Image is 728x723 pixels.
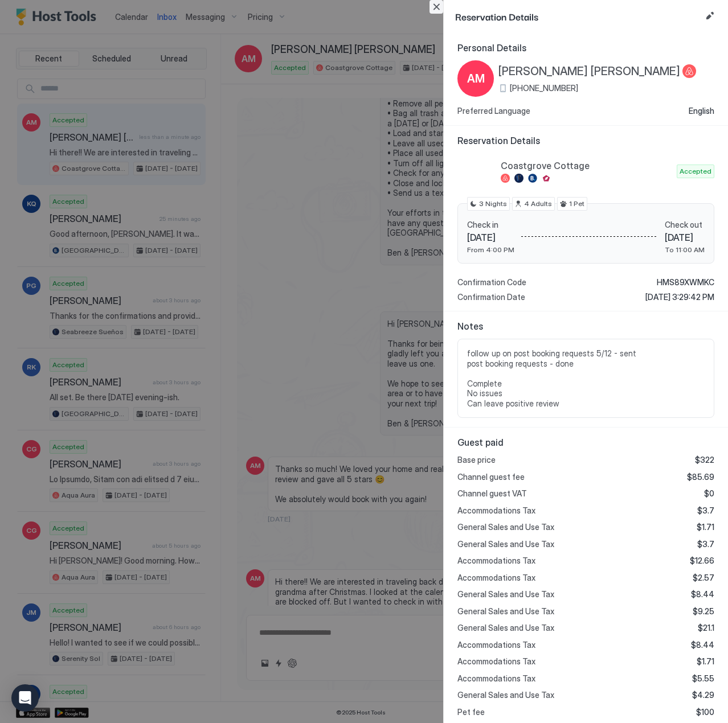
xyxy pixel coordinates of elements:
[697,506,714,516] span: $3.7
[457,455,496,465] span: Base price
[467,70,485,87] span: AM
[691,640,714,650] span: $8.44
[467,220,514,230] span: Check in
[703,9,717,23] button: Edit reservation
[467,245,514,254] span: From 4:00 PM
[687,472,714,482] span: $85.69
[704,488,714,499] span: $0
[457,606,554,617] span: General Sales and Use Tax
[657,277,714,287] span: HMS89XWMKC
[11,684,39,712] div: Open Intercom Messenger
[455,9,701,23] span: Reservation Details
[501,160,672,171] span: Coastgrove Cottage
[695,455,714,465] span: $322
[457,135,714,146] span: Reservation Details
[665,220,705,230] span: Check out
[690,556,714,566] span: $12.66
[698,623,714,633] span: $21.1
[689,106,714,116] span: English
[457,506,535,516] span: Accommodations Tax
[569,199,584,209] span: 1 Pet
[457,656,535,667] span: Accommodations Tax
[467,348,705,408] span: follow up on post booking requests 5/12 - sent post booking requests - done Complete No issues Ca...
[457,539,554,549] span: General Sales and Use Tax
[457,673,535,684] span: Accommodations Tax
[457,488,527,499] span: Channel guest VAT
[479,199,507,209] span: 3 Nights
[498,64,680,79] span: [PERSON_NAME] [PERSON_NAME]
[693,573,714,583] span: $2.57
[457,472,525,482] span: Channel guest fee
[693,606,714,617] span: $9.25
[645,292,714,302] span: [DATE] 3:29:42 PM
[691,589,714,599] span: $8.44
[680,166,711,176] span: Accepted
[665,232,705,243] span: [DATE]
[457,292,525,302] span: Confirmation Date
[457,707,485,717] span: Pet fee
[457,589,554,599] span: General Sales and Use Tax
[697,656,714,667] span: $1.71
[457,42,714,54] span: Personal Details
[457,321,714,332] span: Notes
[524,199,552,209] span: 4 Adults
[457,153,494,190] div: listing image
[457,556,535,566] span: Accommodations Tax
[457,640,535,650] span: Accommodations Tax
[457,690,554,700] span: General Sales and Use Tax
[697,522,714,532] span: $1.71
[457,277,526,287] span: Confirmation Code
[692,690,714,700] span: $4.29
[457,522,554,532] span: General Sales and Use Tax
[457,623,554,633] span: General Sales and Use Tax
[697,539,714,549] span: $3.7
[467,232,514,243] span: [DATE]
[457,106,530,116] span: Preferred Language
[510,83,578,93] span: [PHONE_NUMBER]
[457,573,535,583] span: Accommodations Tax
[692,673,714,684] span: $5.55
[457,437,714,448] span: Guest paid
[696,707,714,717] span: $100
[665,245,705,254] span: To 11:00 AM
